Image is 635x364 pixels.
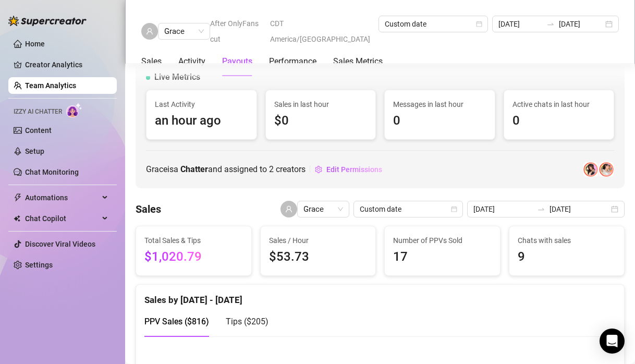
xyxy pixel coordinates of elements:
span: Custom date [360,201,457,217]
span: CDT America/[GEOGRAPHIC_DATA] [270,16,372,47]
a: Discover Viral Videos [25,240,95,248]
a: Settings [25,261,53,269]
span: Total Sales & Tips [144,235,243,246]
img: AI Chatter [66,103,82,118]
input: End date [559,18,603,30]
span: Last Activity [155,99,248,110]
a: Creator Analytics [25,56,108,73]
span: calendar [451,206,457,212]
input: Start date [473,203,533,215]
input: End date [549,203,609,215]
span: Tips ( $205 ) [226,317,268,326]
span: Automations [25,189,99,206]
a: Chat Monitoring [25,168,79,176]
span: 2 [269,164,274,174]
div: Sales [141,55,162,68]
a: Team Analytics [25,81,76,90]
span: Grace [303,201,343,217]
a: Home [25,40,45,48]
span: 17 [393,247,492,267]
span: to [537,205,545,213]
span: swap-right [546,20,555,28]
div: Sales Metrics [333,55,383,68]
span: Live Metrics [154,71,200,83]
a: Content [25,126,52,135]
span: Grace [164,23,204,39]
img: 𝖍𝖔𝖑𝖑𝖞 [599,162,614,177]
span: user [285,205,292,213]
h4: Sales [136,202,161,216]
div: Performance [269,55,316,68]
img: Chat Copilot [14,215,20,222]
span: calendar [476,21,482,27]
span: an hour ago [155,111,248,131]
span: Edit Permissions [326,165,382,174]
span: $0 [274,111,368,131]
span: Active chats in last hour [512,99,606,110]
span: $1,020.79 [144,247,243,267]
span: Sales / Hour [269,235,368,246]
span: Chat Copilot [25,210,99,227]
b: Chatter [180,164,208,174]
span: swap-right [537,205,545,213]
div: Activity [178,55,205,68]
span: user [146,28,153,35]
div: Open Intercom Messenger [600,329,625,354]
span: After OnlyFans cut [210,16,264,47]
span: Custom date [385,16,482,32]
span: setting [315,166,322,173]
div: Sales by [DATE] - [DATE] [144,285,616,307]
a: Setup [25,147,44,155]
button: Edit Permissions [314,161,383,178]
span: Grace is a and assigned to creators [146,163,306,176]
span: Chats with sales [518,235,616,246]
span: 0 [512,111,606,131]
span: 9 [518,247,616,267]
div: Payouts [222,55,252,68]
span: PPV Sales ( $816 ) [144,317,209,326]
input: Start date [498,18,543,30]
img: logo-BBDzfeDw.svg [8,16,87,26]
span: Sales in last hour [274,99,368,110]
span: Number of PPVs Sold [393,235,492,246]
span: Messages in last hour [393,99,486,110]
span: 0 [393,111,486,131]
span: Izzy AI Chatter [14,107,62,117]
img: Holly [583,162,598,177]
span: thunderbolt [14,193,22,202]
span: to [546,20,555,28]
span: $53.73 [269,247,368,267]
